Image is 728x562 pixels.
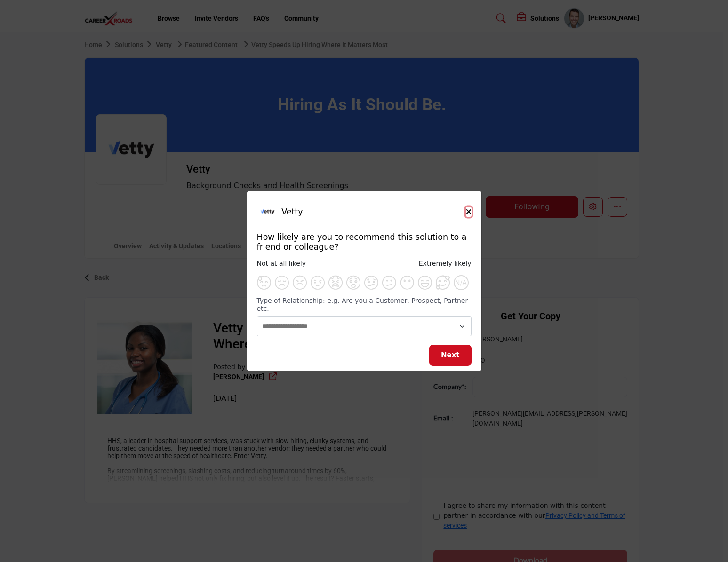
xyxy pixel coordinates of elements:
button: Next [429,345,472,366]
span: Not at all likely [257,260,306,267]
button: Close [466,207,472,217]
h5: How likely are you to recommend this solution to a friend or colleague? [257,232,472,252]
span: Extremely likely [419,260,472,267]
span: N/A [455,279,467,287]
h6: Type of Relationship: e.g. Are you a Customer, Prospect, Partner etc. [257,297,472,313]
select: Change Supplier Relationship [257,316,472,336]
button: N/A [454,275,469,290]
img: Vetty Logo [257,201,278,222]
h5: Vetty [281,207,465,217]
span: Next [441,351,460,359]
